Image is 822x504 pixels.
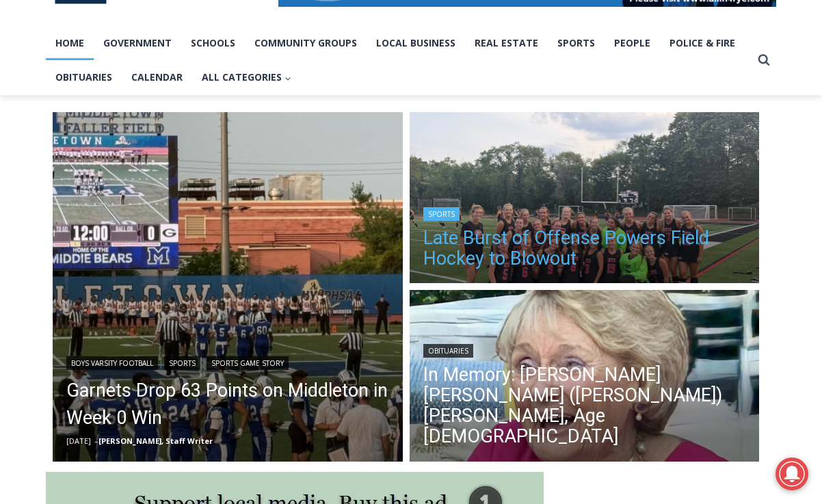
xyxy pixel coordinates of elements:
a: Community Groups [245,26,367,60]
span: Open Tues. - Sun. [PHONE_NUMBER] [4,141,134,193]
span: – [94,436,98,446]
a: Calendar [122,60,192,94]
a: Schools [181,26,245,60]
a: People [605,26,660,60]
a: Sports [164,356,200,370]
a: [PERSON_NAME], Staff Writer [98,436,213,446]
time: [DATE] [66,436,91,446]
a: Boys Varsity Football [66,356,158,370]
img: (PHOTO: The 2025 Rye Varsity Field Hockey team after their win vs Ursuline on Friday, September 5... [410,112,760,287]
a: Intern @ [DOMAIN_NAME] [329,133,663,170]
nav: Primary Navigation [46,26,752,95]
button: View Search Form [752,48,776,72]
a: In Memory: [PERSON_NAME] [PERSON_NAME] ([PERSON_NAME]) [PERSON_NAME], Age [DEMOGRAPHIC_DATA] [423,364,746,447]
div: Located at [STREET_ADDRESS][PERSON_NAME] [141,85,201,163]
a: Open Tues. - Sun. [PHONE_NUMBER] [1,137,137,170]
a: Government [94,26,181,60]
a: Obituaries [423,344,473,358]
div: | | [66,354,389,370]
a: Late Burst of Offense Powers Field Hockey to Blowout [423,228,746,269]
img: Obituary - Maureen Catherine Devlin Koecheler [410,290,760,465]
a: Real Estate [465,26,548,60]
a: Police & Fire [660,26,745,60]
a: Read More Garnets Drop 63 Points on Middleton in Week 0 Win [53,112,403,462]
a: Obituaries [46,60,122,94]
div: "I learned about the history of a place I’d honestly never considered even as a resident of [GEOG... [345,1,646,133]
a: Read More Late Burst of Offense Powers Field Hockey to Blowout [410,112,760,287]
img: (PHOTO: Rye and Middletown walking to midfield before their Week 0 game on Friday, September 5, 2... [53,112,403,462]
a: Sports [548,26,605,60]
a: Home [46,26,94,60]
button: Child menu of All Categories [192,60,301,94]
a: Local Business [367,26,465,60]
span: Intern @ [DOMAIN_NAME] [358,136,634,167]
a: Sports Game Story [207,356,289,370]
a: Sports [423,207,460,221]
a: Read More In Memory: Maureen Catherine (Devlin) Koecheler, Age 83 [410,290,760,465]
a: Garnets Drop 63 Points on Middleton in Week 0 Win [66,377,389,432]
